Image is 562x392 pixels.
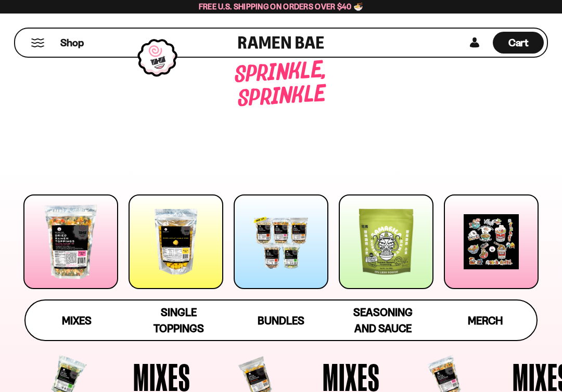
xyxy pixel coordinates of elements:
[154,306,204,335] span: Single Toppings
[60,36,84,50] span: Shop
[258,314,304,327] span: Bundles
[199,2,364,11] span: Free U.S. Shipping on Orders over $40 🍜
[468,314,503,327] span: Merch
[332,300,434,340] a: Seasoning and Sauce
[230,300,332,340] a: Bundles
[493,29,544,57] a: Cart
[60,32,84,54] a: Shop
[127,300,229,340] a: Single Toppings
[25,300,127,340] a: Mixes
[435,300,537,340] a: Merch
[353,306,413,335] span: Seasoning and Sauce
[31,38,45,47] button: Mobile Menu Trigger
[62,314,92,327] span: Mixes
[508,36,529,49] span: Cart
